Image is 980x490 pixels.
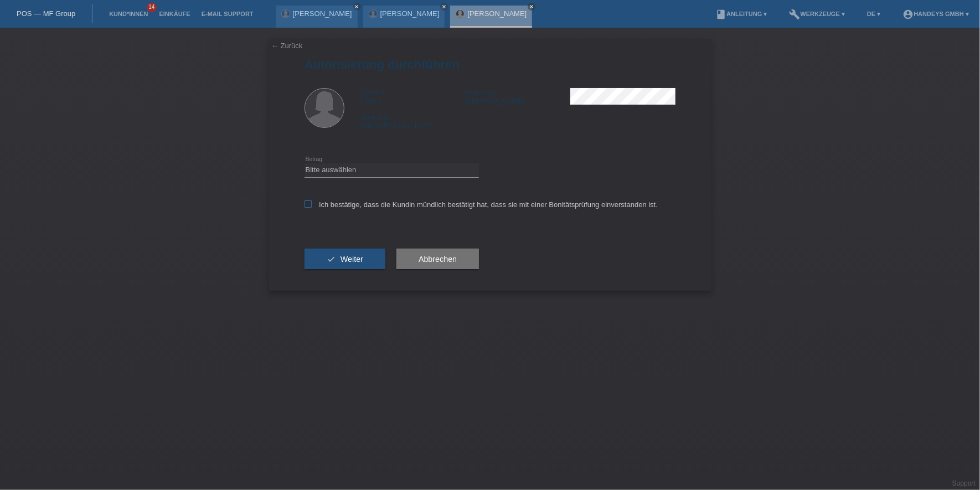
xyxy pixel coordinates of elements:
a: Support [952,479,976,487]
a: POS — MF Group [17,9,75,18]
span: Abbrechen [419,255,457,264]
i: close [354,4,360,9]
i: check [327,255,336,264]
i: close [529,4,534,9]
a: Einkäufe [153,11,195,17]
div: [GEOGRAPHIC_DATA] [360,113,465,130]
a: close [528,3,535,11]
div: Noelia [360,88,465,105]
button: Abbrechen [396,249,479,270]
a: bookAnleitung ▾ [710,11,772,17]
h1: Autorisierung durchführen [305,58,675,71]
span: 14 [147,3,157,12]
a: [PERSON_NAME] [380,9,440,18]
i: close [441,4,447,9]
i: book [715,9,726,20]
i: account_circle [902,9,914,20]
button: check Weiter [305,249,385,270]
a: close [440,3,448,11]
a: E-Mail Support [196,11,259,17]
div: [PERSON_NAME] [465,88,570,105]
label: Ich bestätige, dass die Kundin mündlich bestätigt hat, dass sie mit einer Bonitätsprüfung einvers... [305,200,658,209]
a: DE ▾ [862,11,886,17]
span: Nationalität [360,114,390,121]
i: build [790,9,801,20]
span: Vorname [360,89,384,96]
a: Kund*innen [104,11,153,17]
span: Weiter [341,255,363,264]
a: [PERSON_NAME] [293,9,352,18]
a: buildWerkzeuge ▾ [784,11,851,17]
span: Nachname [465,89,494,96]
a: ← Zurück [271,42,302,50]
a: account_circleHandeys GmbH ▾ [897,11,974,17]
a: [PERSON_NAME] [467,9,527,18]
a: close [353,3,361,11]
